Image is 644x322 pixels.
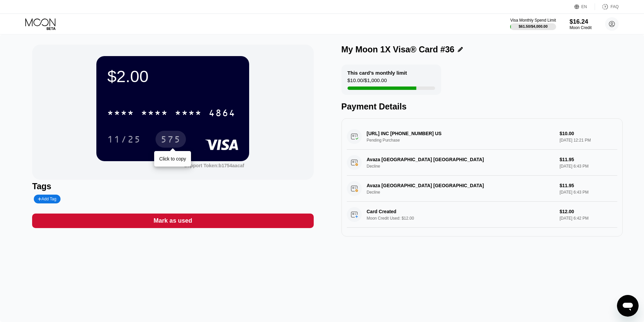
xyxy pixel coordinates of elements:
[617,295,639,317] iframe: Button to launch messaging window
[348,70,407,76] div: This card’s monthly limit
[184,163,244,168] div: Support Token: b1754aacaf
[161,135,181,146] div: 575
[209,108,236,119] div: 4864
[570,25,592,30] div: Moon Credit
[153,217,192,225] div: Mark as used
[107,67,238,86] div: $2.00
[510,18,556,23] div: Visa Monthly Spend Limit
[159,156,186,162] div: Click to copy
[32,181,313,191] div: Tags
[341,45,455,54] div: My Moon 1X Visa® Card #36
[570,18,592,25] div: $16.24
[341,102,623,112] div: Payment Details
[581,4,587,9] div: EN
[102,131,146,148] div: 11/25
[32,214,313,228] div: Mark as used
[184,163,244,168] div: Support Token:b1754aacaf
[107,135,141,146] div: 11/25
[348,77,387,86] div: $10.00 / $1,000.00
[570,18,592,30] div: $16.24Moon Credit
[574,3,595,10] div: EN
[510,18,556,30] div: Visa Monthly Spend Limit$61.50/$4,000.00
[156,131,186,148] div: 575
[611,4,619,9] div: FAQ
[34,195,60,203] div: Add Tag
[519,24,548,28] div: $61.50 / $4,000.00
[38,197,56,201] div: Add Tag
[595,3,619,10] div: FAQ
